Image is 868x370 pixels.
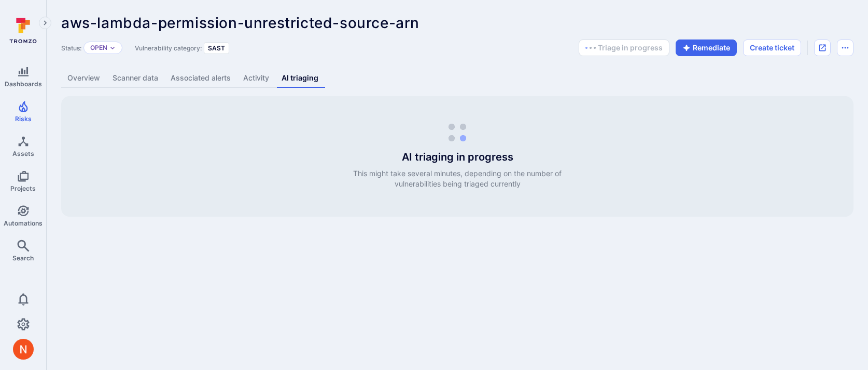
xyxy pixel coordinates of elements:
[61,44,81,52] span: Status:
[15,115,32,123] span: Risks
[41,19,49,28] i: Expand navigation menu
[61,14,419,32] span: aws-lambda-permission-unrestricted-source-arn
[10,184,36,192] span: Projects
[353,168,562,189] span: This might take several minutes, depending on the number of vulnerabilities being triaged currently
[13,339,34,360] img: ACg8ocIprwjrgDQnDsNSk9Ghn5p5-B8DpAKWoJ5Gi9syOE4K59tr4Q=s96-c
[837,39,853,56] button: Options menu
[39,17,51,29] button: Expand navigation menu
[585,47,596,49] img: Loading...
[449,124,466,141] img: Loading...
[109,45,116,51] button: Expand dropdown
[164,69,237,88] a: Associated alerts
[814,39,831,56] div: Open original issue
[449,124,466,141] div: loading spinner
[13,339,34,360] div: Neeren Patki
[106,69,164,88] a: Scanner data
[204,42,229,54] div: SAST
[579,39,669,56] button: Triage in progress
[12,150,34,157] span: Assets
[61,69,106,88] a: Overview
[4,219,43,227] span: Automations
[743,39,801,56] button: Create ticket
[237,69,275,88] a: Activity
[275,69,325,88] a: AI triaging
[676,39,737,56] button: Remediate
[5,80,42,88] span: Dashboards
[90,44,107,52] button: Open
[402,150,513,164] span: AI triaging in progress
[135,44,202,52] span: Vulnerability category:
[12,254,34,262] span: Search
[61,69,853,88] div: Vulnerability tabs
